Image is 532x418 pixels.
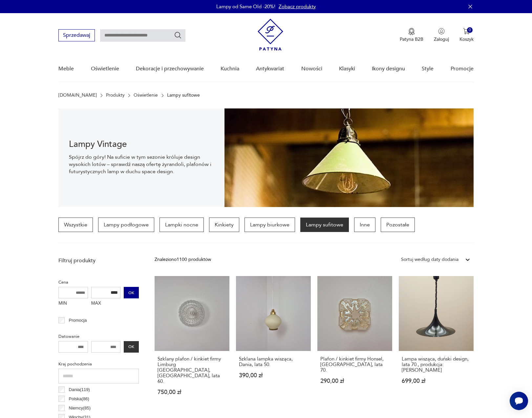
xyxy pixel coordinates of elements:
button: Zaloguj [434,28,449,42]
label: MAX [91,298,121,309]
img: Ikona koszyka [463,28,470,35]
a: Klasyki [339,56,355,81]
p: Dania ( 119 ) [69,386,90,393]
iframe: Smartsupp widget button [510,392,528,410]
p: Patyna B2B [400,36,423,42]
div: 0 [467,27,473,33]
h3: Plafon / kinkiet firmy Honsel, [GEOGRAPHIC_DATA], lata 70. [320,356,389,373]
p: Koszyk [459,36,474,42]
h3: Szklany plafon / kinkiet firmy Limburg [GEOGRAPHIC_DATA], [GEOGRAPHIC_DATA], lata 60. [158,356,226,384]
p: 699,00 zł [402,378,471,384]
a: Lampy sufitowe [300,218,349,232]
img: Lampy sufitowe w stylu vintage [224,108,474,207]
a: Zobacz produkty [279,3,316,10]
p: 750,00 zł [158,389,226,395]
p: Promocja [69,317,87,324]
a: Lampki nocne [160,218,204,232]
a: Nowości [301,56,322,81]
img: Ikonka użytkownika [438,28,445,35]
h3: Lampa wisząca, duński design, lata 70., produkcja: [PERSON_NAME] [402,356,471,373]
p: Spójrz do góry! Na suficie w tym sezonie króluje design wysokich lotów – sprawdź naszą ofertę żyr... [69,153,214,175]
p: Lampy od Same Old -20%! [216,3,275,10]
p: Kraj pochodzenia [58,360,139,368]
a: Dekoracje i przechowywanie [136,56,204,81]
a: Lampa wisząca, duński design, lata 70., produkcja: DaniaLampa wisząca, duński design, lata 70., p... [399,276,474,408]
a: Lampy biurkowe [245,218,295,232]
label: MIN [58,298,88,309]
a: Szklany plafon / kinkiet firmy Limburg Glashütte, Niemcy, lata 60.Szklany plafon / kinkiet firmy ... [155,276,229,408]
a: Ikony designu [372,56,405,81]
button: OK [124,287,139,298]
a: Ikona medaluPatyna B2B [400,28,423,42]
p: Cena [58,279,139,286]
button: 0Koszyk [459,28,474,42]
a: Pozostałe [381,218,415,232]
button: Patyna B2B [400,28,423,42]
h3: Szklana lampka wisząca, Dania, lata 50. [239,356,308,367]
a: Antykwariat [256,56,284,81]
div: Znaleziono 1100 produktów [155,256,211,263]
a: Plafon / kinkiet firmy Honsel, Niemcy, lata 70.Plafon / kinkiet firmy Honsel, [GEOGRAPHIC_DATA], ... [317,276,392,408]
img: Patyna - sklep z meblami i dekoracjami vintage [258,19,283,51]
p: 390,00 zł [239,373,308,378]
a: Meble [58,56,74,81]
p: Zaloguj [434,36,449,42]
p: 290,00 zł [320,378,389,384]
a: Sprzedawaj [58,34,95,38]
a: Szklana lampka wisząca, Dania, lata 50.Szklana lampka wisząca, Dania, lata 50.390,00 zł [236,276,311,408]
p: Polska ( 86 ) [69,395,89,403]
p: Filtruj produkty [58,257,139,264]
button: Sprzedawaj [58,29,95,41]
a: Kinkiety [209,218,239,232]
h1: Lampy Vintage [69,140,214,148]
div: Sortuj według daty dodania [401,256,458,263]
a: Style [422,56,434,81]
a: Inne [354,218,375,232]
p: Niemcy ( 85 ) [69,405,91,412]
button: OK [124,341,139,353]
a: Wszystkie [58,218,93,232]
a: Oświetlenie [134,93,158,98]
a: Lampy podłogowe [98,218,154,232]
button: Szukaj [174,31,182,39]
p: Lampy sufitowe [167,93,200,98]
a: Promocje [451,56,474,81]
p: Datowanie [58,333,139,340]
a: Kuchnia [221,56,239,81]
a: Produkty [106,93,125,98]
img: Ikona medalu [408,28,415,35]
a: Oświetlenie [91,56,119,81]
a: [DOMAIN_NAME] [58,93,97,98]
